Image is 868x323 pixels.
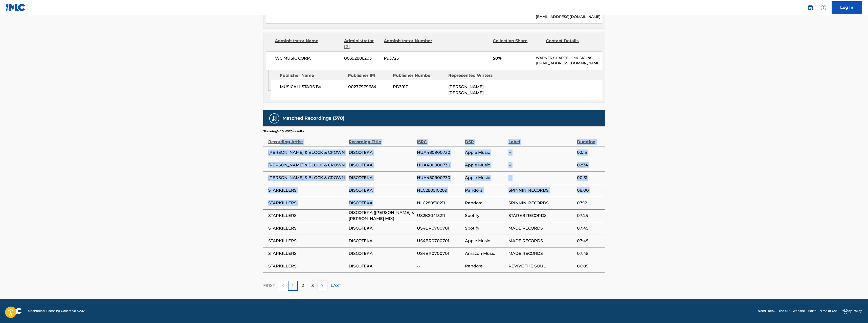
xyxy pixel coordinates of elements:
[577,225,603,231] span: 07:45
[508,187,574,193] span: SPINNIN' RECORDS
[349,175,414,181] span: DISCOTEKA
[508,134,574,145] div: Label
[832,1,862,14] a: Log In
[384,38,433,50] div: Administrator Number
[448,72,500,79] div: Represented Writers
[6,4,26,11] img: MLC Logo
[508,150,574,156] span: --
[465,200,506,206] span: Pandora
[268,187,346,193] span: STARKILLERS
[311,283,314,289] p: 3
[348,72,389,79] div: Publisher IPI
[577,200,603,206] span: 07:12
[280,72,344,79] div: Publisher Name
[268,238,346,244] span: STARKILLERS
[417,225,462,231] span: US4BR0700701
[268,175,346,181] span: [PERSON_NAME] & BLOCK & CROWN
[493,55,532,61] span: 50%
[349,251,414,257] span: DISCOTEKA
[508,263,574,269] span: REVIVE THE SOUL
[417,213,462,219] span: US2K20413211
[268,213,346,219] span: STARKILLERS
[808,309,837,313] a: Portal Terms of Use
[417,150,462,156] span: HUA480900730
[536,14,602,19] p: [EMAIL_ADDRESS][DOMAIN_NAME]
[448,84,485,95] span: [PERSON_NAME], [PERSON_NAME]
[268,263,346,269] span: STARKILLERS
[417,134,462,145] div: ISRC
[275,55,341,61] span: WC MUSIC CORP.
[546,38,595,50] div: Contact Details
[844,304,847,319] div: Drag
[840,309,862,313] a: Privacy Policy
[465,213,506,219] span: Spotify
[843,299,868,323] iframe: Chat Widget
[349,200,414,206] span: DISCOTEKA
[6,308,22,314] img: logo
[577,251,603,257] span: 07:45
[577,175,603,181] span: 00:31
[268,225,346,231] span: STARKILLERS
[465,175,506,181] span: Apple Music
[331,283,341,289] p: LAST
[417,263,462,269] span: --
[465,187,506,193] span: Pandora
[508,162,574,168] span: --
[465,150,506,156] span: Apple Music
[417,175,462,181] span: HUA480900730
[344,55,380,61] span: 00392888203
[384,55,433,61] span: P93725
[393,72,444,79] div: Publisher Number
[508,238,574,244] span: MADE RECORDS
[465,251,506,257] span: Amazon Music
[349,210,414,222] span: DISCOTEKA ([PERSON_NAME] & [PERSON_NAME] MIX)
[349,134,414,145] div: Recording Title
[508,213,574,219] span: STAR 69 RECORDS
[417,251,462,257] span: US4BR0700701
[271,115,277,121] img: Matched Recordings
[493,38,542,50] div: Collection Share
[349,238,414,244] span: DISCOTEKA
[577,150,603,156] span: 02:15
[349,225,414,231] span: DISCOTEKA
[465,162,506,168] span: Apple Music
[292,283,294,289] p: 1
[268,150,346,156] span: [PERSON_NAME] & BLOCK & CROWN
[393,84,444,90] span: PD391P
[818,3,829,13] div: Help
[268,251,346,257] span: STARKILLERS
[508,200,574,206] span: SPINNIN' RECORDS
[465,238,506,244] span: Apple Music
[577,213,603,219] span: 07:25
[268,200,346,206] span: STARKILLERS
[465,225,506,231] span: Spotify
[417,200,462,206] span: NLC280510211
[302,283,304,289] p: 2
[348,84,389,90] span: 00277979684
[577,134,603,145] div: Duration
[577,187,603,193] span: 08:00
[344,38,380,50] div: Administrator IPI
[508,225,574,231] span: MADE RECORDS
[349,162,414,168] span: DISCOTEKA
[319,283,325,289] img: right
[508,175,574,181] span: --
[349,263,414,269] span: DISCOTEKA
[807,5,813,11] img: search
[275,38,340,50] div: Administrator Name
[508,251,574,257] span: MADE RECORDS
[263,283,275,289] p: FIRST
[758,309,775,313] a: Need Help?
[820,5,827,11] img: help
[536,55,602,61] p: WARNER CHAPPELL MUSIC INC
[417,162,462,168] span: HUA480900730
[282,115,344,121] h5: Matched Recordings (370)
[268,162,346,168] span: [PERSON_NAME] & BLOCK & CROWN
[577,263,603,269] span: 06:05
[778,309,805,313] a: The MLC Website
[417,187,462,193] span: NLC280510209
[465,263,506,269] span: Pandora
[805,3,815,13] a: Public Search
[268,134,346,145] div: Recording Artist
